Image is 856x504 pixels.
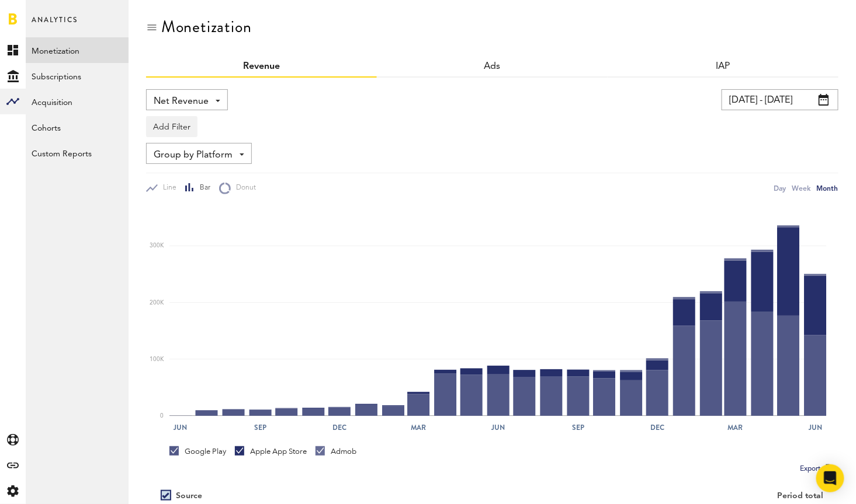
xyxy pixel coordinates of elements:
a: Monetization [26,37,129,63]
a: Cohorts [26,114,129,140]
text: 0 [160,413,164,419]
button: Add Filter [146,116,197,137]
span: Net Revenue [154,92,209,111]
span: Bar [195,183,210,193]
span: Donut [231,183,256,193]
img: Export [821,462,835,476]
div: Month [817,182,838,194]
text: 300K [150,243,164,249]
div: Source [176,491,202,501]
span: Group by Platform [154,145,233,165]
text: Jun [808,423,822,433]
a: Acquisition [26,89,129,114]
a: IAP [716,62,730,71]
div: Week [792,182,811,194]
text: 100K [150,356,164,362]
div: Apple App Store [235,446,307,457]
div: Period total [507,491,824,501]
div: Admob [316,446,356,457]
button: Export [797,461,838,477]
text: 200K [150,300,164,306]
span: Analytics [32,13,78,37]
a: Ads [484,62,501,71]
text: Jun [174,423,188,433]
span: Support [85,8,127,19]
text: Sep [254,423,266,433]
text: Mar [728,423,743,433]
div: Monetization [161,17,252,36]
a: Revenue [243,62,280,71]
text: Dec [650,423,664,433]
div: Google Play [169,446,226,457]
a: Subscriptions [26,63,129,89]
div: Open Intercom Messenger [816,464,844,492]
text: Mar [411,423,426,433]
text: Jun [491,423,505,433]
text: Dec [332,423,346,433]
a: Custom Reports [26,140,129,166]
div: Day [774,182,786,194]
span: Line [158,183,176,193]
text: Sep [572,423,584,433]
